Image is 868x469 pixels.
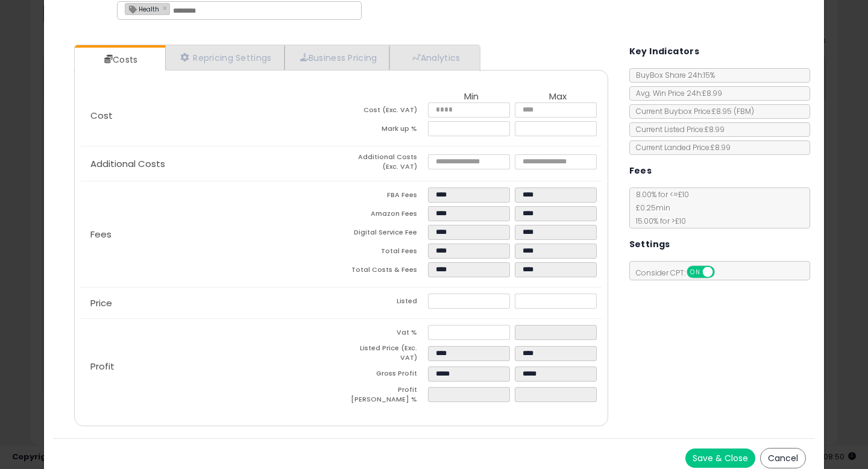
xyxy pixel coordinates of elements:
span: ON [688,267,703,277]
td: FBA Fees [341,187,428,206]
span: Current Buybox Price: [630,106,754,116]
span: ( FBM ) [734,106,754,116]
span: 15.00 % for > £10 [630,216,686,226]
h5: Settings [629,237,670,252]
span: Current Landed Price: £8.99 [630,142,731,153]
h5: Key Indicators [629,44,700,59]
span: Consider CPT: [630,268,731,278]
a: Analytics [389,45,479,70]
td: Vat % [341,325,428,344]
span: BuyBox Share 24h: 15% [630,70,715,80]
td: Additional Costs (Exc. VAT) [341,153,428,175]
td: Cost (Exc. VAT) [341,102,428,121]
button: Cancel [760,448,806,468]
td: Total Fees [341,244,428,262]
th: Max [515,92,602,102]
h5: Fees [629,163,652,178]
th: Min [428,92,515,102]
button: Save & Close [685,449,755,468]
td: Mark up % [341,121,428,140]
td: Listed [341,294,428,312]
span: OFF [712,267,732,277]
span: Health [125,4,159,14]
p: Cost [81,111,341,121]
td: Total Costs & Fees [341,262,428,281]
td: Amazon Fees [341,206,428,225]
a: Business Pricing [285,45,390,70]
td: Digital Service Fee [341,225,428,244]
a: Repricing Settings [165,45,285,70]
p: Profit [81,362,341,371]
a: × [162,2,169,13]
a: Costs [75,48,164,72]
p: Price [81,298,341,308]
span: Avg. Win Price 24h: £8.99 [630,88,722,98]
td: Profit [PERSON_NAME] % [341,385,428,408]
td: Listed Price (Exc. VAT) [341,344,428,366]
td: Gross Profit [341,367,428,385]
span: £0.25 min [630,203,670,213]
p: Fees [81,230,341,239]
p: Additional Costs [81,159,341,169]
span: Current Listed Price: £8.99 [630,124,725,134]
span: 8.00 % for <= £10 [630,189,689,226]
span: £8.95 [712,106,754,116]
